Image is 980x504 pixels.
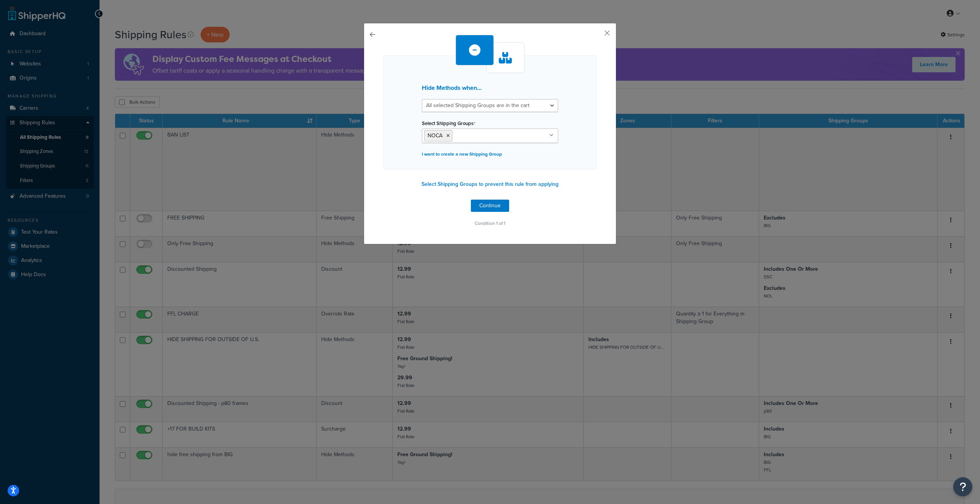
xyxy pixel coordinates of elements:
[422,149,558,159] p: I want to create a new Shipping Group
[422,85,558,91] h3: Hide Methods when...
[419,179,561,190] button: Select Shipping Groups to prevent this rule from applying
[383,218,597,229] p: Condition 1 of 1
[428,132,443,140] span: NOCA
[471,200,509,212] button: Continue
[422,120,475,127] label: Select Shipping Groups
[953,477,972,496] button: Open Resource Center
